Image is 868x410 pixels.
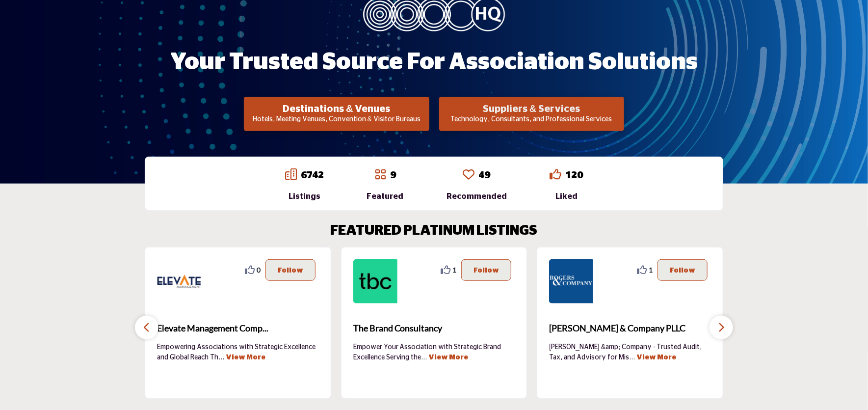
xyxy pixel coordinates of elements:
[157,259,201,303] img: Elevate Management Company
[226,354,265,361] a: View More
[452,265,456,275] span: 1
[649,265,653,275] span: 1
[157,322,319,335] span: Elevate Management Comp...
[218,354,224,361] span: ...
[353,322,515,335] span: The Brand Consultancy
[549,315,711,342] a: [PERSON_NAME] & Company PLLC
[463,168,474,182] a: Go to Recommended
[636,354,676,361] a: View More
[658,259,708,281] button: Follow
[447,191,507,202] div: Recommended
[549,315,711,342] b: Rogers & Company PLLC
[170,47,698,78] h1: Your Trusted Source for Association Solutions
[157,315,319,342] a: Elevate Management Comp...
[550,191,583,202] div: Liked
[629,354,635,361] span: ...
[478,170,490,180] a: 49
[473,265,499,275] p: Follow
[549,342,711,362] p: [PERSON_NAME] &amp; Company - Trusted Audit, Tax, and Advisory for Mis
[353,259,397,303] img: The Brand Consultancy
[374,168,386,182] a: Go to Featured
[421,354,427,361] span: ...
[353,342,515,362] p: Empower Your Association with Strategic Brand Excellence Serving the
[331,223,538,240] h2: FEATURED PLATINUM LISTINGS
[247,103,426,115] h2: Destinations & Venues
[550,168,561,180] i: Go to Liked
[157,315,319,342] b: Elevate Management Company
[442,103,621,115] h2: Suppliers & Services
[278,265,303,275] p: Follow
[157,342,319,362] p: Empowering Associations with Strategic Excellence and Global Reach Th
[461,259,511,281] button: Follow
[549,259,593,303] img: Rogers & Company PLLC
[285,191,324,202] div: Listings
[301,170,324,180] a: 6742
[439,97,624,131] button: Suppliers & Services Technology, Consultants, and Professional Services
[367,191,403,202] div: Featured
[265,259,316,281] button: Follow
[549,322,711,335] span: [PERSON_NAME] & Company PLLC
[429,354,469,361] a: View More
[244,97,429,131] button: Destinations & Venues Hotels, Meeting Venues, Convention & Visitor Bureaus
[247,115,426,125] p: Hotels, Meeting Venues, Convention & Visitor Bureaus
[442,115,621,125] p: Technology, Consultants, and Professional Services
[257,265,261,275] span: 0
[390,170,396,180] a: 9
[670,265,695,275] p: Follow
[565,170,583,180] a: 120
[353,315,515,342] a: The Brand Consultancy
